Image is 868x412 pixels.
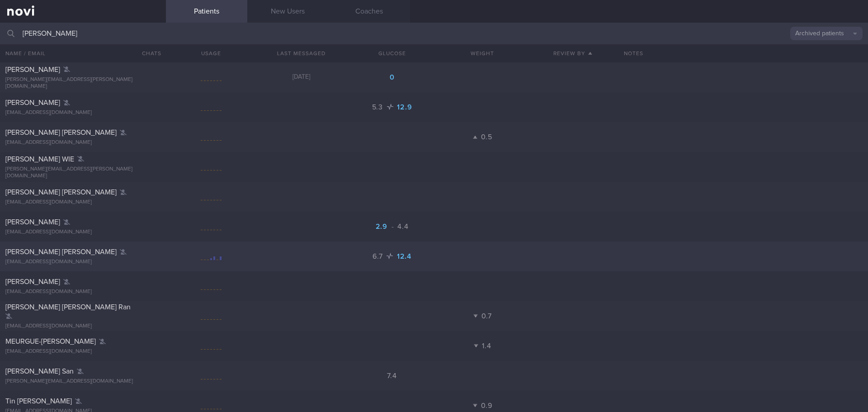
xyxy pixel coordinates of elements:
[5,229,160,236] div: [EMAIL_ADDRESS][DOMAIN_NAME]
[481,402,492,409] span: 0.9
[347,44,437,62] button: Glucose
[437,44,528,62] button: Weight
[372,104,385,111] span: 5.3
[392,223,394,230] span: -
[130,44,166,62] button: Chats
[387,372,396,379] span: 7.4
[5,398,72,405] span: Tin [PERSON_NAME]
[5,199,160,206] div: [EMAIL_ADDRESS][DOMAIN_NAME]
[5,189,117,196] span: [PERSON_NAME] [PERSON_NAME]
[5,303,131,311] span: [PERSON_NAME] [PERSON_NAME] Ran
[5,289,160,295] div: [EMAIL_ADDRESS][DOMAIN_NAME]
[5,338,96,345] span: MEURGUE-[PERSON_NAME]
[528,44,618,62] button: Review By
[5,166,160,180] div: [PERSON_NAME][EMAIL_ADDRESS][PERSON_NAME][DOMAIN_NAME]
[618,44,868,62] div: Notes
[5,129,117,136] span: [PERSON_NAME] [PERSON_NAME]
[5,99,60,106] span: [PERSON_NAME]
[5,323,160,330] div: [EMAIL_ADDRESS][DOMAIN_NAME]
[5,259,160,265] div: [EMAIL_ADDRESS][DOMAIN_NAME]
[5,218,60,226] span: [PERSON_NAME]
[5,348,160,355] div: [EMAIL_ADDRESS][DOMAIN_NAME]
[482,342,491,350] span: 1.4
[790,27,863,40] button: Archived patients
[397,223,408,230] span: 4.4
[5,66,60,73] span: [PERSON_NAME]
[5,139,160,146] div: [EMAIL_ADDRESS][DOMAIN_NAME]
[481,313,492,320] span: 0.7
[5,76,160,90] div: [PERSON_NAME][EMAIL_ADDRESS][PERSON_NAME][DOMAIN_NAME]
[5,278,60,285] span: [PERSON_NAME]
[397,253,411,260] span: 12.4
[5,156,74,163] span: [PERSON_NAME] WIE
[376,223,390,230] span: 2.9
[5,368,74,375] span: [PERSON_NAME] San
[5,109,160,116] div: [EMAIL_ADDRESS][DOMAIN_NAME]
[292,74,310,80] span: [DATE]
[397,104,412,111] span: 12.9
[5,378,160,385] div: [PERSON_NAME][EMAIL_ADDRESS][DOMAIN_NAME]
[166,44,256,62] div: Usage
[390,74,395,81] span: 0
[256,44,347,62] button: Last Messaged
[5,248,117,256] span: [PERSON_NAME] [PERSON_NAME]
[373,253,385,260] span: 6.7
[481,133,492,141] span: 0.5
